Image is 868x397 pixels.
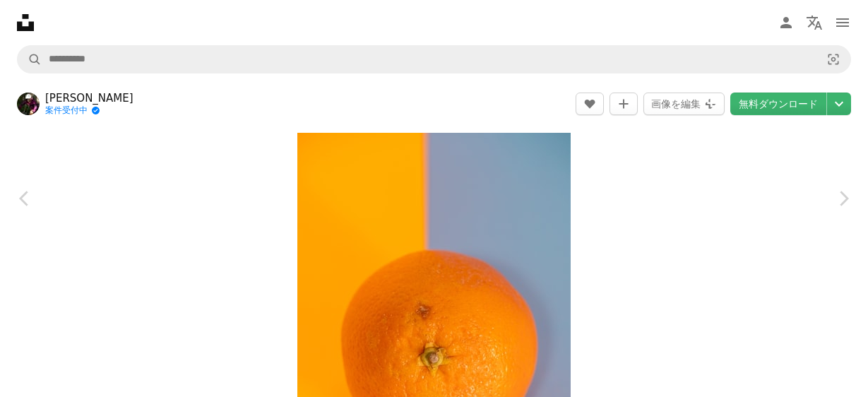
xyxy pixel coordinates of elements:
form: サイト内でビジュアルを探す [17,45,851,73]
a: 案件受付中 [45,105,133,117]
a: 無料ダウンロード [730,93,826,115]
button: ビジュアル検索 [816,46,850,73]
button: 言語 [800,8,828,37]
button: コレクションに追加する [610,93,638,115]
a: [PERSON_NAME] [45,91,133,105]
a: 次へ [819,131,868,266]
button: 画像を編集 [643,93,725,115]
a: ホーム — Unsplash [17,14,34,31]
img: Alexandre Daoustのプロフィールを見る [17,93,40,115]
a: ログイン / 登録する [772,8,800,37]
button: ダウンロードサイズを選択してください [827,93,851,115]
button: メニュー [828,8,857,37]
button: Unsplashで検索する [18,46,42,73]
button: いいね！ [576,93,604,115]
